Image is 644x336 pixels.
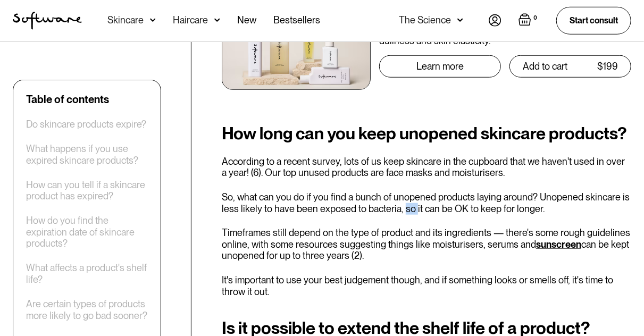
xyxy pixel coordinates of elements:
a: How can you tell if a skincare product has expired? [26,179,148,202]
img: arrow down [214,15,220,26]
div: The Science [399,15,451,26]
a: home [13,12,82,30]
div: Learn more [416,61,464,72]
a: Are certain types of products more likely to go bad sooner? [26,298,148,321]
div: Skincare [107,15,144,26]
div: 0 [531,13,539,23]
a: sunscreen [536,239,581,250]
img: arrow down [150,15,156,26]
p: It's important to use your best judgement though, and if something looks or smells off, it's time... [222,274,631,297]
img: Software Logo [13,12,82,30]
p: Timeframes still depend on the type of product and its ingredients — there's some rough guideline... [222,227,631,262]
a: Open empty cart [518,13,539,28]
a: What happens if you use expired skincare products? [26,143,148,166]
p: So, what can you do if you find a bunch of unopened products laying around? Unopened skincare is ... [222,191,631,214]
a: How do you find the expiration date of skincare products? [26,215,148,249]
a: Start consult [556,7,631,34]
a: Advanced Ageing SetA complete skincare regimen targeting fine lines, wrinkles, dullness and skin ... [222,4,631,90]
a: Do skincare products expire? [26,119,146,130]
img: arrow down [457,15,463,26]
div: Add to cart [523,61,567,72]
a: What affects a product's shelf life? [26,262,148,285]
div: Table of contents [26,93,109,106]
div: $199 [597,61,618,72]
div: Haircare [173,15,208,26]
h2: How long can you keep unopened skincare products? [222,124,631,143]
p: According to a recent survey, lots of us keep skincare in the cupboard that we haven't used in ov... [222,156,631,179]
